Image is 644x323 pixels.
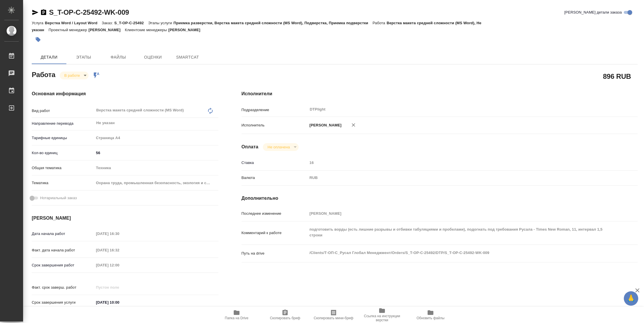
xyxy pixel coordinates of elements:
[241,211,308,216] p: Последнее изменение
[173,21,372,25] p: Приемка разверстки, Верстка макета средней сложности (MS Word), Подверстка, Приемка подверстки
[308,122,342,128] p: [PERSON_NAME]
[626,292,636,305] span: 🙏
[32,180,94,186] p: Тематика
[361,314,403,322] span: Ссылка на инструкции верстки
[102,21,114,25] p: Заказ:
[241,122,308,128] p: Исполнитель
[266,145,291,150] button: Не оплачена
[32,21,45,25] p: Услуга
[417,316,445,320] span: Обновить файлы
[241,195,638,202] h4: Дополнительно
[270,316,300,320] span: Скопировать бриф
[241,175,308,181] p: Валюта
[148,21,173,25] p: Этапы услуги
[32,285,94,290] p: Факт. срок заверш. работ
[63,73,82,78] button: В работе
[49,8,129,16] a: S_T-OP-C-25492-WK-009
[104,54,132,61] span: Файлы
[32,231,94,237] p: Дата начала работ
[372,21,387,25] p: Работа
[60,72,89,79] div: В работе
[241,107,308,113] p: Подразделение
[32,300,94,305] p: Срок завершения услуги
[241,160,308,166] p: Ставка
[125,28,169,32] p: Клиентские менеджеры
[94,229,145,238] input: Пустое поле
[314,316,353,320] span: Скопировать мини-бриф
[308,209,605,218] input: Пустое поле
[32,135,94,141] p: Тарифные единицы
[225,316,248,320] span: Папка на Drive
[139,54,167,61] span: Оценки
[308,173,605,183] div: RUB
[212,307,261,323] button: Папка на Drive
[263,143,298,151] div: В работе
[94,261,145,269] input: Пустое поле
[406,307,455,323] button: Обновить файлы
[624,291,638,306] button: 🙏
[32,121,94,126] p: Направление перевода
[358,307,406,323] button: Ссылка на инструкции верстки
[564,10,622,15] span: [PERSON_NAME] детали заказа
[48,28,88,32] p: Проектный менеджер
[261,307,309,323] button: Скопировать бриф
[308,225,605,240] textarea: подготовить ворды (есть лишние разрывы и отбивки табуляциями и пробелами), подогнать под требован...
[32,69,55,79] h2: Работа
[114,21,148,25] p: S_T-OP-C-25492
[241,230,308,236] p: Комментарий к работе
[308,248,605,258] textarea: /Clients/Т-ОП-С_Русал Глобал Менеджмент/Orders/S_T-OP-C-25492/DTP/S_T-OP-C-25492-WK-009
[94,298,145,307] input: ✎ Введи что-нибудь
[32,90,218,97] h4: Основная информация
[603,71,631,81] h2: 896 RUB
[347,119,360,131] button: Удалить исполнителя
[94,246,145,254] input: Пустое поле
[32,150,94,156] p: Кол-во единиц
[45,21,102,25] p: Верстка Word / Layout Word
[32,33,44,46] button: Добавить тэг
[168,28,205,32] p: [PERSON_NAME]
[241,143,259,150] h4: Оплата
[32,247,94,253] p: Факт. дата начала работ
[94,163,218,173] div: Техника
[94,178,218,188] div: Охрана труда, промышленная безопасность, экология и стандартизация
[174,54,201,61] span: SmartCat
[32,262,94,268] p: Срок завершения работ
[40,195,77,201] span: Нотариальный заказ
[89,28,125,32] p: [PERSON_NAME]
[32,165,94,171] p: Общая тематика
[32,108,94,114] p: Вид работ
[241,251,308,256] p: Путь на drive
[32,215,218,222] h4: [PERSON_NAME]
[32,9,39,16] button: Скопировать ссылку для ЯМессенджера
[70,54,98,61] span: Этапы
[94,283,145,292] input: Пустое поле
[35,54,63,61] span: Детали
[94,149,218,157] input: ✎ Введи что-нибудь
[40,9,47,16] button: Скопировать ссылку
[94,133,218,143] div: Страница А4
[308,158,605,167] input: Пустое поле
[309,307,358,323] button: Скопировать мини-бриф
[241,90,638,97] h4: Исполнители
